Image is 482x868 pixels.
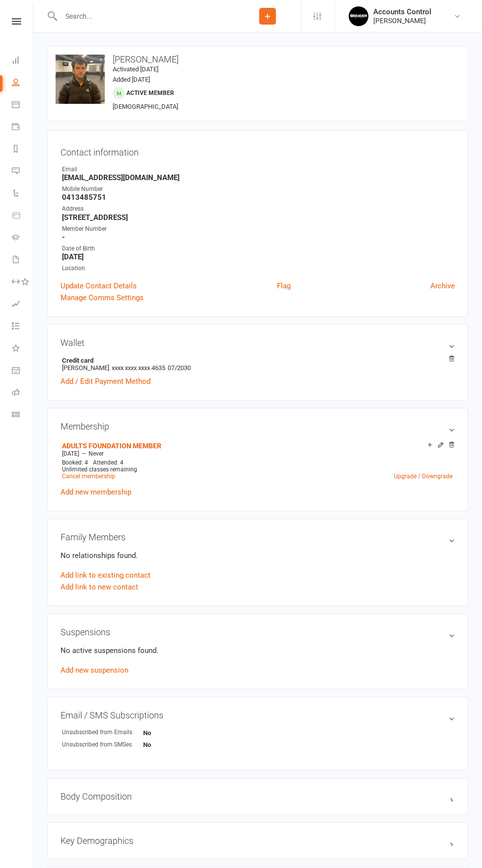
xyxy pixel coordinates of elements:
[62,224,455,234] div: Member Number
[349,6,368,26] img: thumb_image1701918351.png
[60,645,455,656] p: No active suspensions found.
[93,459,123,466] span: Attended: 4
[62,740,143,749] div: Unsubscribed from SMSes
[60,710,455,720] h3: Email / SMS Subscriptions
[60,532,455,542] h3: Family Members
[12,404,34,427] a: Class kiosk mode
[89,450,104,457] span: Never
[62,233,455,242] strong: -
[277,280,291,292] a: Flag
[12,382,34,404] a: Roll call kiosk mode
[62,173,455,182] strong: [EMAIL_ADDRESS][DOMAIN_NAME]
[62,165,455,174] div: Email
[12,117,34,139] a: Payments
[373,16,431,25] div: [PERSON_NAME]
[430,280,455,292] a: Archive
[373,7,431,16] div: Accounts Control
[60,355,455,373] li: [PERSON_NAME]
[394,473,452,480] a: Upgrade / Downgrade
[143,729,151,737] strong: No
[62,185,455,194] div: Mobile Number
[62,213,455,222] strong: [STREET_ADDRESS]
[60,488,131,496] a: Add new membership
[12,72,34,94] a: People
[62,193,455,202] strong: 0413485751
[113,103,178,110] span: [DEMOGRAPHIC_DATA]
[60,292,144,304] a: Manage Comms Settings
[60,627,455,637] h3: Suspensions
[12,294,34,316] a: Assessments
[126,90,174,96] span: Active member
[56,55,460,64] h3: [PERSON_NAME]
[60,450,455,458] div: —
[12,360,34,382] a: General attendance kiosk mode
[12,338,34,360] a: What's New
[60,375,151,387] a: Add / Edit Payment Method
[60,569,151,581] a: Add link to existing contact
[62,459,88,466] span: Booked: 4
[168,364,191,372] span: 07/2030
[62,728,143,737] div: Unsubscribed from Emails
[12,205,34,227] a: Product Sales
[58,9,234,23] input: Search...
[62,252,455,261] strong: [DATE]
[60,338,455,348] h3: Wallet
[12,139,34,161] a: Reports
[56,55,105,104] img: image1754646422.png
[60,581,138,593] a: Add link to new contact
[12,50,34,72] a: Dashboard
[113,76,150,83] time: Added [DATE]
[60,836,455,846] h3: Key Demographics
[60,280,137,292] a: Update Contact Details
[62,473,115,480] a: Cancel membership
[143,741,151,748] strong: No
[60,421,455,432] h3: Membership
[62,442,161,450] a: ADULTS FOUNDATION MEMBER
[113,65,158,73] time: Activated [DATE]
[112,364,165,372] span: xxxx xxxx xxxx 4635
[62,357,450,364] strong: Credit card
[62,204,455,214] div: Address
[12,94,34,117] a: Calendar
[62,244,455,253] div: Date of Birth
[60,666,128,675] a: Add new suspension
[60,791,455,802] h3: Body Composition
[62,450,79,457] span: [DATE]
[62,264,455,273] div: Location
[62,466,137,473] span: Unlimited classes remaining
[60,550,455,561] p: No relationships found.
[60,144,455,157] h3: Contact information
